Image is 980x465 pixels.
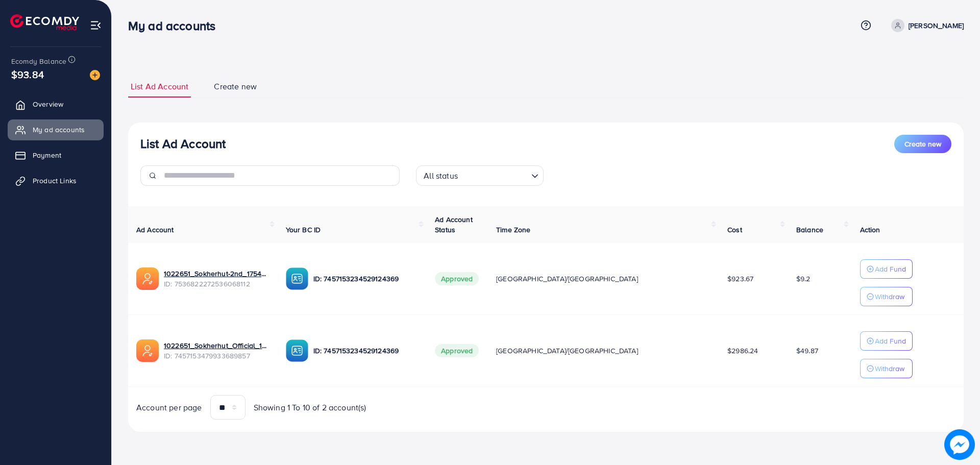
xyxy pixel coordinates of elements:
button: Add Fund [860,259,913,279]
img: ic-ads-acc.e4c84228.svg [136,339,159,362]
span: ID: 7536822272536068112 [164,279,269,289]
span: Account per page [136,402,202,413]
a: [PERSON_NAME] [887,19,964,32]
span: Product Links [33,176,77,186]
img: ic-ba-acc.ded83a64.svg [286,267,308,290]
button: Withdraw [860,287,913,306]
span: [GEOGRAPHIC_DATA]/[GEOGRAPHIC_DATA] [496,346,638,356]
img: menu [90,19,102,31]
span: [GEOGRAPHIC_DATA]/[GEOGRAPHIC_DATA] [496,274,638,284]
span: Overview [33,99,63,109]
img: ic-ads-acc.e4c84228.svg [136,267,159,290]
span: Approved [435,272,479,285]
span: Cost [727,225,742,235]
span: Create new [904,139,941,149]
span: Approved [435,344,479,357]
span: All status [422,168,460,183]
button: Add Fund [860,331,913,351]
span: Action [860,225,880,235]
input: Search for option [461,166,527,183]
span: Ad Account [136,225,174,235]
button: Withdraw [860,359,913,378]
span: Payment [33,150,61,160]
p: Withdraw [875,362,904,375]
span: Ad Account Status [435,214,473,235]
div: <span class='underline'>1022651_Sokherhut-2nd_1754803238440</span></br>7536822272536068112 [164,268,269,289]
span: List Ad Account [131,81,188,92]
img: image [946,431,973,458]
p: Add Fund [875,335,906,347]
p: Withdraw [875,290,904,303]
a: My ad accounts [8,119,104,140]
span: $9.2 [796,274,811,284]
span: Showing 1 To 10 of 2 account(s) [254,402,366,413]
span: Ecomdy Balance [11,56,66,66]
img: image [90,70,100,80]
p: Add Fund [875,263,906,275]
p: ID: 7457153234529124369 [313,345,419,357]
img: ic-ba-acc.ded83a64.svg [286,339,308,362]
a: 1022651_Sokherhut-2nd_1754803238440 [164,268,269,279]
span: My ad accounts [33,125,85,135]
p: ID: 7457153234529124369 [313,273,419,285]
a: Payment [8,145,104,165]
a: 1022651_Sokherhut_Official_1736253848560 [164,340,269,351]
button: Create new [894,135,951,153]
div: Search for option [416,165,544,186]
span: $49.87 [796,346,818,356]
h3: List Ad Account [140,136,226,151]
a: Product Links [8,170,104,191]
span: $93.84 [11,67,44,82]
span: $2986.24 [727,346,758,356]
span: Create new [214,81,257,92]
span: $923.67 [727,274,753,284]
p: [PERSON_NAME] [909,19,964,32]
a: Overview [8,94,104,114]
span: Your BC ID [286,225,321,235]
h3: My ad accounts [128,18,224,33]
span: Balance [796,225,823,235]
img: logo [10,14,79,30]
div: <span class='underline'>1022651_Sokherhut_Official_1736253848560</span></br>7457153479933689857 [164,340,269,361]
span: Time Zone [496,225,530,235]
span: ID: 7457153479933689857 [164,351,269,361]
